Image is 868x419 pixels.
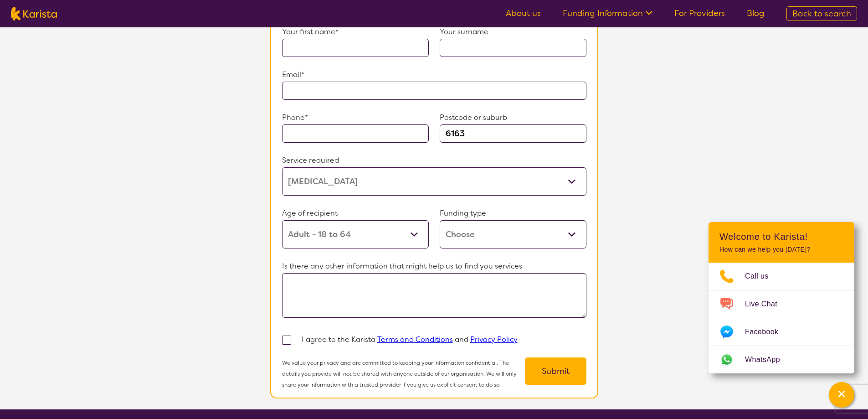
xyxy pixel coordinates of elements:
a: Back to search [786,6,857,21]
button: Submit [525,357,586,385]
p: Is there any other information that might help us to find you services [282,259,586,273]
button: Channel Menu [829,382,854,408]
img: Karista logo [11,7,57,21]
a: About us [506,8,541,19]
a: For Providers [674,8,725,19]
p: Email* [282,68,586,82]
span: Call us [745,269,780,283]
p: We value your privacy and are committed to keeping your information confidential. The details you... [282,357,525,390]
p: Postcode or suburb [440,111,586,124]
span: WhatsApp [745,353,791,367]
a: Terms and Conditions [377,335,453,344]
h2: Welcome to Karista! [719,231,843,242]
a: Privacy Policy [470,335,518,344]
div: Channel Menu [709,222,854,373]
span: Facebook [745,325,789,339]
ul: Choose channel [709,263,854,373]
span: Live Chat [745,297,788,311]
p: Age of recipient [282,207,429,220]
p: Service required [282,154,586,167]
p: How can we help you [DATE]? [719,246,843,253]
p: Funding type [440,207,586,220]
p: I agree to the Karista and [302,333,518,347]
p: Phone* [282,111,429,124]
p: Your surname [440,25,586,39]
a: Blog [747,8,765,19]
p: Your first name* [282,25,429,39]
a: Web link opens in a new tab. [709,346,854,373]
span: Back to search [792,8,851,19]
a: Funding Information [563,8,652,19]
